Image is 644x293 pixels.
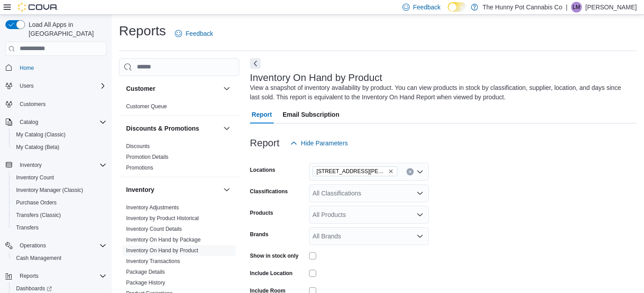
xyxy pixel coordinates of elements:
[416,168,424,175] button: Open list of options
[126,247,198,254] span: Inventory On Hand by Product
[388,169,394,174] button: Remove 100 Jamieson Pkwy from selection in this group
[250,270,292,277] label: Include Location
[119,101,239,115] div: Customer
[20,272,38,280] span: Reports
[16,271,106,281] span: Reports
[16,99,49,110] a: Customers
[13,222,42,233] a: Transfers
[13,129,106,140] span: My Catalog (Classic)
[416,190,424,197] button: Open list of options
[9,252,110,264] button: Cash Management
[18,3,58,12] img: Cova
[448,2,466,12] input: Dark Mode
[126,269,165,275] a: Package Details
[250,138,280,149] h3: Report
[126,215,199,221] a: Inventory by Product Historical
[313,166,398,176] span: 100 Jamieson Pkwy
[13,253,106,263] span: Cash Management
[16,285,52,292] span: Dashboards
[126,103,167,110] a: Customer Queue
[16,63,38,73] a: Home
[2,159,110,171] button: Inventory
[126,258,180,265] span: Inventory Transactions
[186,29,213,38] span: Feedback
[9,184,110,196] button: Inventory Manager (Classic)
[2,239,110,252] button: Operations
[9,171,110,184] button: Inventory Count
[20,64,34,72] span: Home
[16,255,61,262] span: Cash Management
[13,185,87,195] a: Inventory Manager (Classic)
[573,2,580,13] span: LM
[252,106,272,123] span: Report
[126,154,169,160] a: Promotion Details
[16,62,106,73] span: Home
[126,226,182,232] a: Inventory Count Details
[250,188,288,195] label: Classifications
[16,144,59,151] span: My Catalog (Beta)
[126,258,180,264] a: Inventory Transactions
[16,117,106,127] span: Catalog
[16,240,50,251] button: Operations
[301,139,348,148] span: Hide Parameters
[126,247,198,254] a: Inventory On Hand by Product
[20,119,38,126] span: Catalog
[571,2,582,13] div: Logan Marston
[126,204,179,211] span: Inventory Adjustments
[126,165,153,171] a: Promotions
[2,80,110,92] button: Users
[221,83,232,94] button: Customer
[250,209,273,217] label: Products
[416,233,424,240] button: Open list of options
[16,160,45,170] button: Inventory
[250,252,299,259] label: Show in stock only
[9,209,110,221] button: Transfers (Classic)
[126,215,199,222] span: Inventory by Product Historical
[9,128,110,141] button: My Catalog (Classic)
[20,101,46,108] span: Customers
[13,172,106,183] span: Inventory Count
[16,271,42,281] button: Reports
[250,83,632,102] div: View a snapshot of inventory availability by product. You can view products in stock by classific...
[126,268,165,276] span: Package Details
[283,106,339,123] span: Email Subscription
[126,185,154,194] h3: Inventory
[126,84,155,93] h3: Customer
[413,3,441,12] span: Feedback
[16,98,106,110] span: Customers
[20,242,46,249] span: Operations
[2,116,110,128] button: Catalog
[126,143,150,149] a: Discounts
[13,197,106,208] span: Purchase Orders
[250,166,275,174] label: Locations
[2,98,110,110] button: Customers
[9,141,110,153] button: My Catalog (Beta)
[126,236,201,243] span: Inventory On Hand by Package
[16,240,106,251] span: Operations
[16,117,42,127] button: Catalog
[126,185,220,194] button: Inventory
[16,81,37,91] button: Users
[13,172,58,183] a: Inventory Count
[126,103,167,110] span: Customer Queue
[250,231,268,238] label: Brands
[16,224,38,231] span: Transfers
[126,225,182,233] span: Inventory Count Details
[483,2,562,13] p: The Hunny Pot Cannabis Co
[126,153,169,161] span: Promotion Details
[126,124,199,133] h3: Discounts & Promotions
[126,204,179,211] a: Inventory Adjustments
[566,2,568,13] p: |
[16,81,106,91] span: Users
[16,160,106,170] span: Inventory
[20,161,42,169] span: Inventory
[416,211,424,218] button: Open list of options
[2,270,110,282] button: Reports
[119,141,239,177] div: Discounts & Promotions
[585,2,637,13] p: [PERSON_NAME]
[126,280,165,286] a: Package History
[13,222,106,233] span: Transfers
[250,72,382,83] h3: Inventory On Hand by Product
